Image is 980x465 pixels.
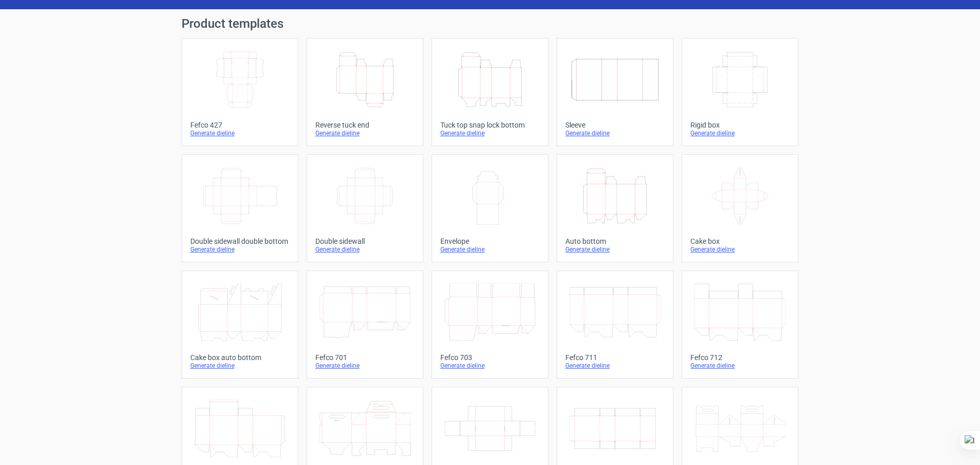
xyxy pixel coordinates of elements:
div: Fefco 711 [565,353,665,362]
div: Generate dieline [315,245,415,254]
a: Auto bottomGenerate dieline [557,154,673,262]
a: Reverse tuck endGenerate dieline [307,38,423,146]
div: Generate dieline [440,362,540,370]
div: Generate dieline [190,245,290,254]
a: Fefco 712Generate dieline [682,271,798,379]
div: Generate dieline [190,362,290,370]
div: Fefco 703 [440,353,540,362]
div: Tuck top snap lock bottom [440,121,540,129]
div: Generate dieline [690,245,790,254]
a: Double sidewallGenerate dieline [307,154,423,262]
div: Generate dieline [565,129,665,137]
div: Generate dieline [440,245,540,254]
div: Sleeve [565,121,665,129]
div: Fefco 427 [190,121,290,129]
div: Cake box [690,237,790,245]
div: Reverse tuck end [315,121,415,129]
a: EnvelopeGenerate dieline [432,154,548,262]
a: Rigid boxGenerate dieline [682,38,798,146]
div: Generate dieline [565,362,665,370]
div: Double sidewall [315,237,415,245]
a: Double sidewall double bottomGenerate dieline [182,154,298,262]
a: Fefco 711Generate dieline [557,271,673,379]
a: Cake boxGenerate dieline [682,154,798,262]
a: Cake box auto bottomGenerate dieline [182,271,298,379]
a: Fefco 427Generate dieline [182,38,298,146]
div: Generate dieline [315,129,415,137]
div: Envelope [440,237,540,245]
a: Fefco 701Generate dieline [307,271,423,379]
a: Fefco 703Generate dieline [432,271,548,379]
div: Generate dieline [565,245,665,254]
div: Generate dieline [690,362,790,370]
div: Fefco 701 [315,353,415,362]
div: Double sidewall double bottom [190,237,290,245]
h1: Product templates [182,17,799,30]
div: Cake box auto bottom [190,353,290,362]
div: Generate dieline [190,129,290,137]
div: Generate dieline [440,129,540,137]
div: Rigid box [690,121,790,129]
a: SleeveGenerate dieline [557,38,673,146]
div: Generate dieline [315,362,415,370]
div: Generate dieline [690,129,790,137]
div: Fefco 712 [690,353,790,362]
div: Auto bottom [565,237,665,245]
a: Tuck top snap lock bottomGenerate dieline [432,38,548,146]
